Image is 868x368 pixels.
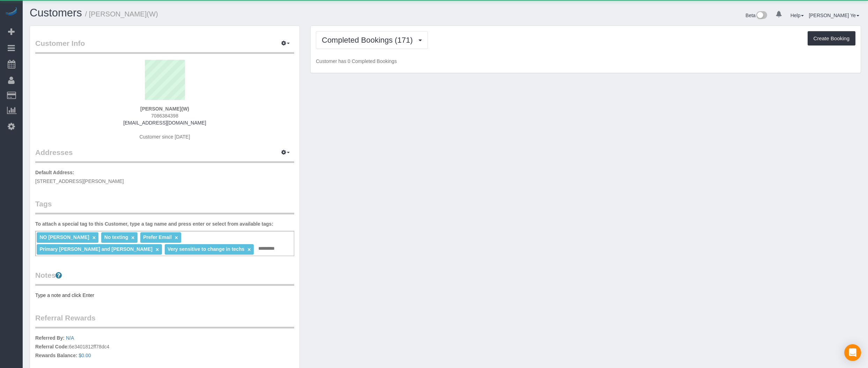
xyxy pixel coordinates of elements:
[35,292,294,299] pre: Type a note and click Enter
[35,270,294,286] legend: Notes
[35,343,69,350] label: Referral Code:
[175,235,178,241] a: ×
[4,7,18,17] img: Automaid Logo
[316,58,855,65] p: Customer has 0 Completed Bookings
[156,247,159,253] a: ×
[35,169,74,176] label: Default Address:
[104,234,128,240] span: No texting
[131,235,134,241] a: ×
[85,10,158,18] small: / [PERSON_NAME](W)
[35,38,294,54] legend: Customer Info
[143,234,172,240] span: Prefer Email
[139,134,190,140] span: Customer since [DATE]
[39,234,89,240] span: NO [PERSON_NAME]
[791,13,804,18] a: Help
[35,334,65,341] label: Referred By:
[808,31,855,46] button: Create Booking
[151,113,178,119] span: 7086384398
[168,246,244,252] span: Very sensitive to change in techs
[35,199,294,214] legend: Tags
[745,13,767,18] a: Beta
[92,235,96,241] a: ×
[35,334,294,361] p: 6e3401812ff78dc4
[39,246,153,252] span: Primary [PERSON_NAME] and [PERSON_NAME]
[844,344,861,361] div: Open Intercom Messenger
[316,31,428,49] button: Completed Bookings (171)
[140,106,189,112] strong: [PERSON_NAME](W)
[247,247,251,253] a: ×
[123,120,206,126] a: [EMAIL_ADDRESS][DOMAIN_NAME]
[322,36,416,44] span: Completed Bookings (171)
[35,220,273,227] label: To attach a special tag to this Customer, type a tag name and press enter or select from availabl...
[809,13,859,18] a: [PERSON_NAME] Ye
[30,7,82,19] a: Customers
[66,335,74,341] a: N/A
[35,352,77,359] label: Rewards Balance:
[35,313,294,328] legend: Referral Rewards
[35,178,124,184] span: [STREET_ADDRESS][PERSON_NAME]
[756,11,767,20] img: New interface
[79,353,91,358] a: $0.00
